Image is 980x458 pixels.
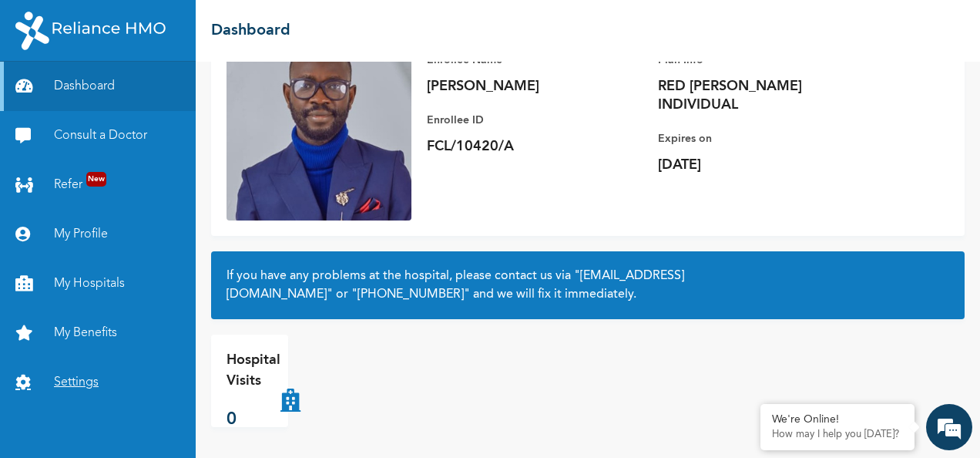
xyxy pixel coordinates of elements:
div: Minimize live chat window [253,8,290,45]
p: 0 [227,407,280,433]
span: We're online! [89,146,213,302]
p: [DATE] [658,156,874,174]
p: RED [PERSON_NAME] INDIVIDUAL [658,77,874,114]
img: RelianceHMO's Logo [15,12,166,50]
span: New [86,172,106,187]
div: Chat with us now [80,86,259,106]
p: Hospital Visits [227,350,280,392]
a: "[PHONE_NUMBER]" [351,288,470,301]
img: d_794563401_company_1708531726252_794563401 [29,77,62,116]
h2: If you have any problems at the hospital, please contact us via or and we will fix it immediately. [227,267,949,304]
h2: Dashboard [211,19,290,42]
p: How may I help you today? [772,429,903,441]
img: Enrollee [227,35,411,221]
p: FCL/10420/A [427,137,643,156]
p: Expires on [658,130,874,148]
textarea: Type your message and hit 'Enter' [8,325,294,379]
p: [PERSON_NAME] [427,77,643,96]
span: Conversation [8,406,151,417]
div: We're Online! [772,413,903,426]
p: Enrollee ID [427,111,643,130]
div: FAQs [151,379,294,427]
